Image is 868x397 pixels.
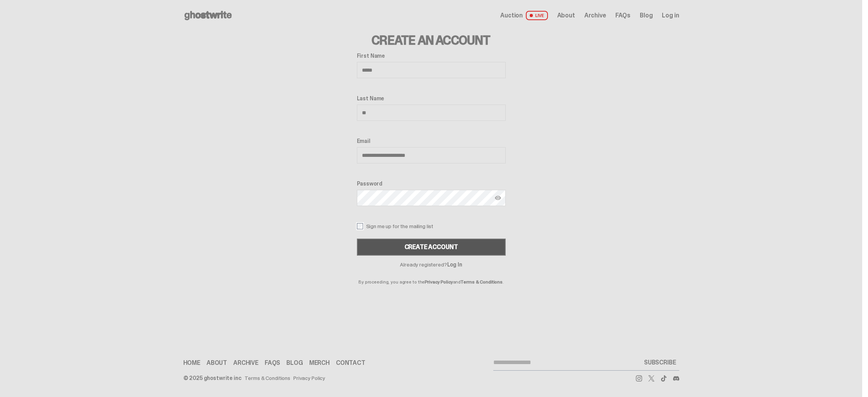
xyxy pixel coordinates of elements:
a: Terms & Conditions [461,279,503,285]
span: Auction [500,12,523,19]
label: First Name [357,53,506,59]
a: Blog [286,360,303,366]
a: Privacy Policy [425,279,453,285]
p: By proceeding, you agree to the and . [357,267,506,284]
img: Show password [495,195,501,201]
a: Archive [584,12,606,19]
label: Last Name [357,95,506,101]
div: © 2025 ghostwrite inc [183,375,241,381]
button: Create Account [357,239,506,256]
a: Blog [640,12,653,19]
div: Create Account [405,244,458,250]
a: FAQs [615,12,630,19]
span: LIVE [526,11,548,20]
a: Contact [336,360,365,366]
a: Merch [309,360,330,366]
a: Home [183,360,200,366]
a: Auction LIVE [500,11,548,20]
a: About [557,12,575,19]
a: Log In [447,261,462,268]
a: Archive [233,360,258,366]
input: Sign me up for the mailing list [357,223,363,229]
a: About [207,360,227,366]
p: Already registered? [357,262,506,267]
a: Terms & Conditions [245,375,290,381]
a: Log in [662,12,679,19]
a: Privacy Policy [293,375,325,381]
button: SUBSCRIBE [641,355,679,370]
label: Email [357,138,506,144]
label: Sign me up for the mailing list [357,223,506,229]
label: Password [357,180,506,187]
h3: Create an Account [357,34,506,46]
a: FAQs [265,360,280,366]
